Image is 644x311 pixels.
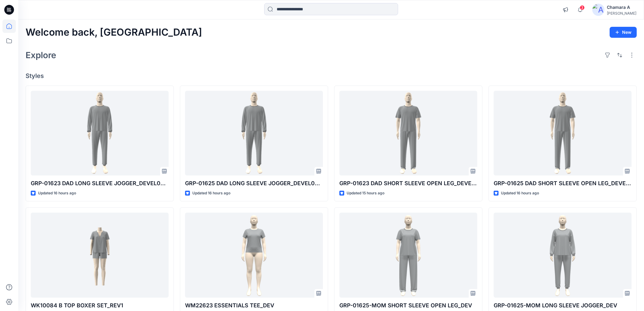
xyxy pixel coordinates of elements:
p: Updated 16 hours ago [38,190,76,196]
p: WM22623 ESSENTIALS TEE_DEV [185,301,323,310]
h2: Explore [26,50,56,60]
p: Updated 15 hours ago [347,190,384,196]
p: GRP-01623 DAD SHORT SLEEVE OPEN LEG_DEVELOPMENT [339,179,477,188]
p: Updated 16 hours ago [192,190,230,196]
p: GRP-01623 DAD LONG SLEEVE JOGGER_DEVEL0PMENT [31,179,169,188]
span: 3 [580,5,585,10]
p: GRP-01625 DAD LONG SLEEVE JOGGER_DEVEL0PMENT [185,179,323,188]
a: WK10084 B TOP BOXER SET_REV1 [31,213,169,297]
a: GRP-01623 DAD SHORT SLEEVE OPEN LEG_DEVELOPMENT [339,91,477,175]
a: GRP-01625-MOM SHORT SLEEVE OPEN LEG_DEV [339,213,477,297]
p: GRP-01625-MOM LONG SLEEVE JOGGER_DEV [494,301,632,310]
button: New [610,27,637,38]
a: GRP-01625 DAD SHORT SLEEVE OPEN LEG_DEVELOPMENT [494,91,632,175]
a: WM22623 ESSENTIALS TEE_DEV [185,213,323,297]
div: Chamara A [607,4,636,11]
h4: Styles [26,72,637,80]
p: GRP-01625 DAD SHORT SLEEVE OPEN LEG_DEVELOPMENT [494,179,632,188]
p: Updated 16 hours ago [501,190,539,196]
h2: Welcome back, [GEOGRAPHIC_DATA] [26,27,202,38]
div: [PERSON_NAME] [607,11,636,16]
a: GRP-01623 DAD LONG SLEEVE JOGGER_DEVEL0PMENT [31,91,169,175]
img: avatar [592,4,604,16]
a: GRP-01625-MOM LONG SLEEVE JOGGER_DEV [494,213,632,297]
a: GRP-01625 DAD LONG SLEEVE JOGGER_DEVEL0PMENT [185,91,323,175]
p: WK10084 B TOP BOXER SET_REV1 [31,301,169,310]
p: GRP-01625-MOM SHORT SLEEVE OPEN LEG_DEV [339,301,477,310]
